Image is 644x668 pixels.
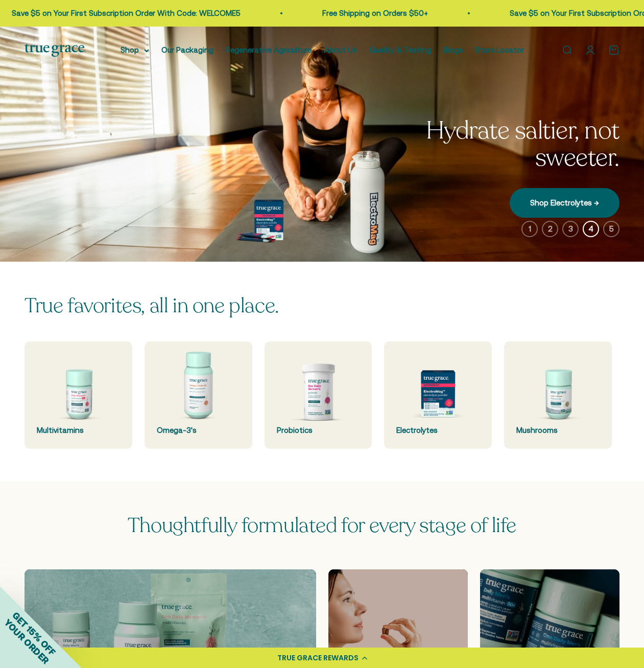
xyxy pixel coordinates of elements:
a: Mushrooms [504,341,612,449]
a: Omega-3's [145,341,252,449]
a: Blogs [443,45,463,54]
span: GET 15% OFF [10,610,58,657]
div: Probiotics [277,424,360,436]
div: Multivitamins [37,424,120,436]
split-lines: Hydrate saltier, not sweeter. [426,114,619,174]
button: 4 [583,221,599,237]
a: Multivitamins [25,341,132,449]
button: 1 [521,221,538,237]
p: Save $5 on Your First Subscription Order With Code: WELCOME5 [8,7,236,19]
div: Mushrooms [516,424,600,436]
a: Store Locator [475,45,524,54]
button: 5 [603,221,619,237]
a: Probiotics [265,341,372,449]
div: Electrolytes [396,424,480,436]
a: Our Packaging [161,45,213,54]
split-lines: True favorites, all in one place. [25,292,279,319]
a: Regenerative Agriculture [226,45,312,54]
button: 3 [562,221,579,237]
div: TRUE GRACE REWARDS [277,653,359,663]
a: Electrolytes [384,341,492,449]
div: Omega-3's [157,424,240,436]
a: Quality & Testing [369,45,431,54]
span: Thoughtfully formulated for every stage of life [128,512,516,539]
a: Free Shipping on Orders $50+ [318,9,424,17]
a: About Us [324,45,357,54]
button: 2 [542,221,558,237]
summary: Shop [121,44,149,56]
span: YOUR ORDER [2,617,51,666]
a: Shop Electrolytes → [510,188,619,218]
